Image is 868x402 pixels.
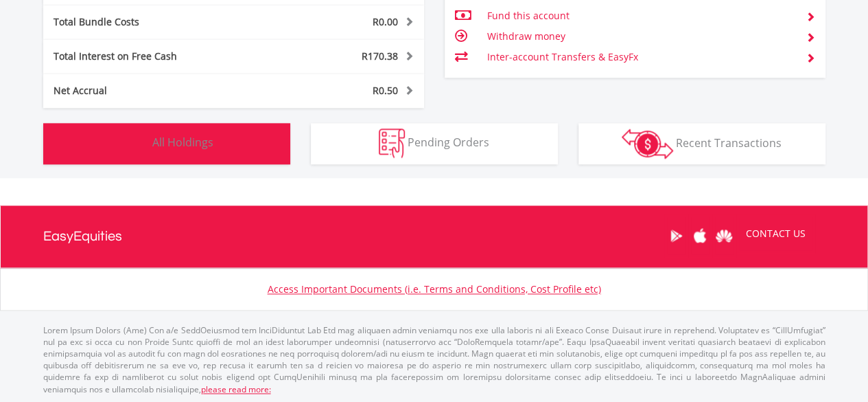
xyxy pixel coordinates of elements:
a: please read more: [201,383,271,395]
img: holdings-wht.png [120,129,150,158]
span: Recent Transactions [676,135,782,150]
p: Lorem Ipsum Dolors (Ame) Con a/e SeddOeiusmod tem InciDiduntut Lab Etd mag aliquaen admin veniamq... [43,324,825,395]
div: Total Bundle Costs [43,15,266,29]
button: Recent Transactions [578,123,825,164]
a: Apple [688,214,712,257]
div: Net Accrual [43,84,266,98]
a: Access Important Documents (i.e. Terms and Conditions, Cost Profile etc) [268,282,601,295]
a: Huawei [712,214,736,257]
span: R0.00 [373,15,398,28]
button: All Holdings [43,123,290,164]
span: All Holdings [152,135,213,150]
div: Total Interest on Free Cash [43,49,266,63]
a: Google Play [664,214,688,257]
span: R170.38 [362,49,398,63]
img: pending_instructions-wht.png [379,129,405,158]
span: Pending Orders [408,135,489,150]
button: Pending Orders [311,123,558,164]
span: R0.50 [373,84,398,97]
td: Inter-account Transfers & EasyFx [486,47,795,67]
td: Fund this account [486,5,795,26]
img: transactions-zar-wht.png [622,129,673,159]
td: Withdraw money [486,26,795,47]
a: CONTACT US [736,214,815,253]
a: EasyEquities [43,205,122,267]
